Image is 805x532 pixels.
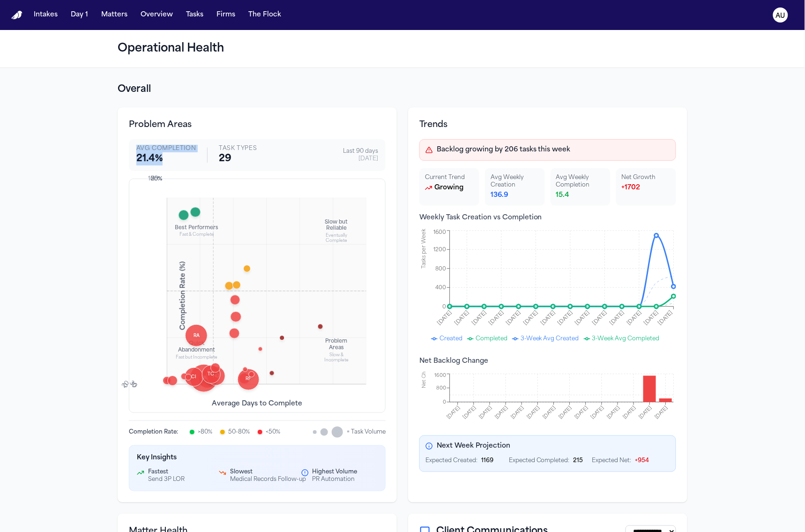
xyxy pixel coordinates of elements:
span: Backlog growing by 206 tasks this week [437,145,571,155]
div: 15.4 [556,191,605,200]
tspan: [DATE] [462,405,477,420]
tspan: 1200 [433,247,446,253]
span: Created [440,336,462,342]
p: Fastest [148,468,185,476]
button: Intakes [30,7,61,23]
div: Average Days to Complete [212,399,303,409]
span: TC [206,371,216,378]
tspan: 1600 [433,230,446,235]
button: Overview [137,7,177,23]
tspan: [DATE] [494,405,509,420]
p: 29 [201,97,225,137]
span: <50% [266,428,280,436]
p: Highest Volume [313,468,358,476]
tspan: [DATE] [542,405,557,420]
span: + 954 [635,458,649,464]
tspan: Net Change [422,360,427,388]
tspan: 0 [443,400,446,405]
tspan: [DATE] [657,309,674,326]
tspan: [DATE] [590,405,605,420]
tspan: 800 [435,266,446,272]
tspan: [DATE] [540,309,557,326]
h1: Operational Health [118,41,687,56]
a: Day 1 [67,7,92,23]
tspan: [DATE] [446,405,461,420]
div: 30 [128,379,139,390]
div: Completion Rate: [129,428,178,436]
span: growing [434,183,463,193]
p: PR Automation [313,476,358,483]
tspan: [DATE] [558,405,573,420]
h4: Key Insights [137,453,378,463]
span: Next Week Projection [437,442,510,451]
button: Matters [97,7,131,23]
div: 136.9 [491,191,539,200]
div: 100 % [146,175,162,183]
h3: Problem Areas [129,119,386,132]
span: 215 [574,458,583,464]
tspan: [DATE] [471,309,488,326]
tspan: [DATE] [488,309,505,326]
span: CI [189,374,198,381]
span: 3-Week Avg Created [521,336,579,342]
tspan: [DATE] [510,405,525,420]
h2: Overall [118,83,687,96]
span: Expected Completed: [509,458,570,464]
span: 3-Week Avg Completed [592,336,660,342]
tspan: [DATE] [574,309,591,326]
tspan: Tasks per Week [422,229,427,269]
tspan: [DATE] [638,405,653,420]
h4: Weekly Task Creation vs Completion [419,213,676,223]
tspan: [DATE] [478,405,493,420]
div: + 1702 [622,183,671,193]
tspan: [DATE] [643,309,660,326]
tspan: [DATE] [606,405,621,420]
tspan: [DATE] [522,309,539,326]
p: [DATE] [343,155,378,163]
tspan: 800 [436,386,446,391]
tspan: [DATE] [454,309,470,326]
span: RF [244,376,253,383]
button: Firms [213,7,239,23]
tspan: [DATE] [557,309,574,326]
div: Net Growth [622,174,671,181]
span: RA [192,333,201,339]
span: Expected Created: [425,458,477,464]
tspan: 0 [442,304,446,310]
tspan: 400 [435,285,446,291]
p: Task Types [194,95,213,133]
tspan: [DATE] [626,309,643,326]
a: Home [11,11,22,20]
tspan: [DATE] [622,405,637,420]
div: Current Trend [425,174,474,181]
span: 1169 [481,458,493,464]
tspan: [DATE] [574,405,589,420]
div: Avg Weekly Creation [491,174,539,189]
tspan: 1600 [434,373,446,378]
tspan: [DATE] [592,309,609,326]
p: Last 90 days [343,148,378,155]
span: 50-80% [228,428,250,436]
button: Tasks [182,7,207,23]
tspan: [DATE] [526,405,541,420]
h3: Trends [419,119,676,132]
span: Completed [476,336,507,342]
div: 20 [120,380,131,390]
p: Send 3P LOR [148,476,185,483]
h4: Net Backlog Change [419,357,676,366]
img: Finch Logo [11,11,22,20]
p: Slowest [230,468,306,476]
tspan: [DATE] [506,309,522,326]
button: The Flock [245,7,285,23]
span: >80% [198,428,212,436]
span: = Task Volume [347,428,386,436]
span: Expected Net: [592,458,632,464]
tspan: [DATE] [609,309,626,326]
div: Avg Weekly Completion [556,174,605,189]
